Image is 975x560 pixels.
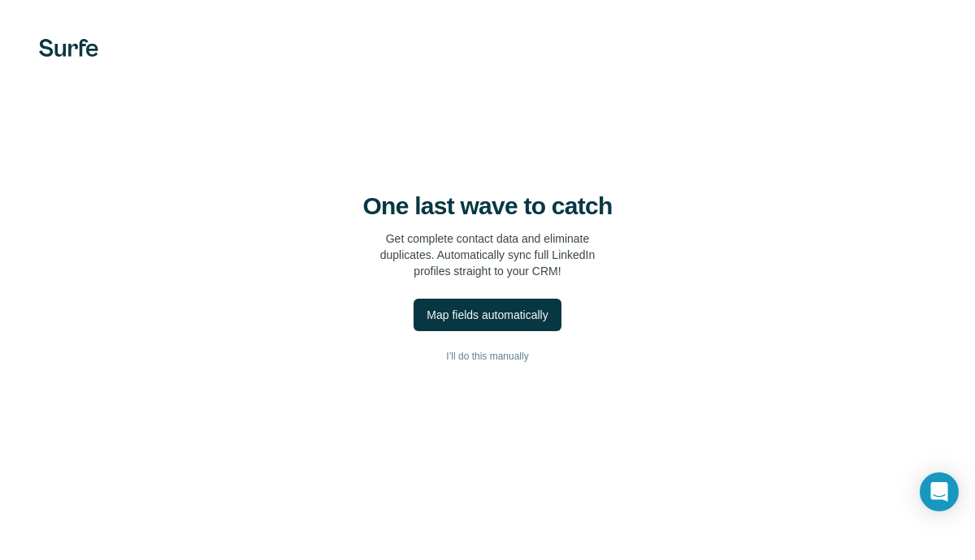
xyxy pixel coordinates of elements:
div: Open Intercom Messenger [920,472,959,511]
button: Map fields automatically [414,299,561,331]
span: I’ll do this manually [446,349,528,364]
p: Get complete contact data and eliminate duplicates. Automatically sync full LinkedIn profiles str... [380,230,596,279]
div: Map fields automatically [427,307,548,323]
button: I’ll do this manually [32,344,942,368]
h4: One last wave to catch [363,192,613,221]
img: Surfe's logo [39,39,98,57]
